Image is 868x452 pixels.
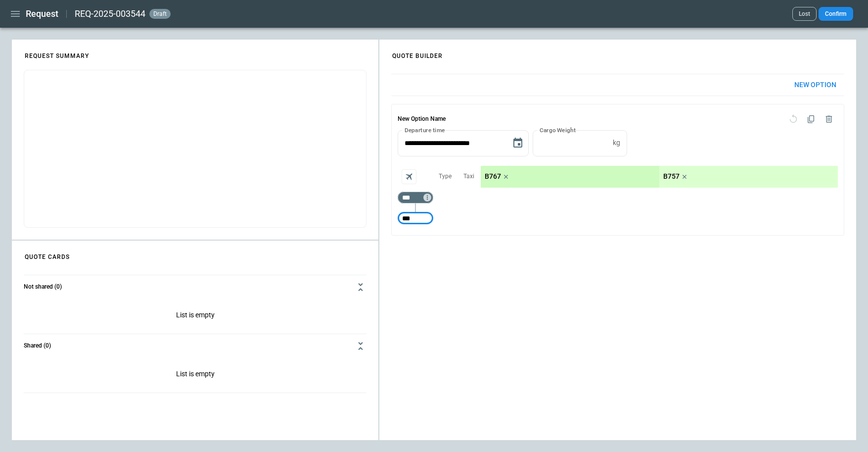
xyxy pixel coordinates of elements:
label: Cargo Weight [540,126,576,134]
button: Not shared (0) [24,275,366,299]
h6: Not shared (0) [24,284,62,290]
span: Aircraft selection [402,169,416,184]
h2: REQ-2025-003544 [75,8,145,20]
div: Too short [398,212,433,224]
p: kg [613,139,620,147]
div: Too short [398,192,433,203]
p: B767 [485,172,501,181]
div: Not shared (0) [24,299,366,334]
p: List is empty [24,358,366,393]
button: Choose date, selected date is Aug 19, 2025 [508,133,528,153]
button: Confirm [819,7,853,21]
h6: New Option Name [398,110,446,128]
span: Reset quote option [784,110,802,128]
p: Type [439,172,452,181]
p: B757 [663,172,680,181]
span: Delete quote option [820,110,838,128]
div: scrollable content [379,66,856,244]
label: Departure time [405,126,445,134]
h1: Request [26,8,58,20]
button: New Option [786,74,844,96]
div: scrollable content [481,166,838,188]
h4: QUOTE BUILDER [380,42,455,64]
p: Taxi [463,172,474,181]
h4: QUOTE CARDS [13,243,82,265]
button: Shared (0) [24,334,366,358]
h4: REQUEST SUMMARY [13,42,101,64]
h6: Shared (0) [24,343,51,349]
div: Not shared (0) [24,358,366,393]
span: Duplicate quote option [802,110,820,128]
button: Lost [792,7,817,21]
span: draft [151,10,169,17]
p: List is empty [24,299,366,334]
